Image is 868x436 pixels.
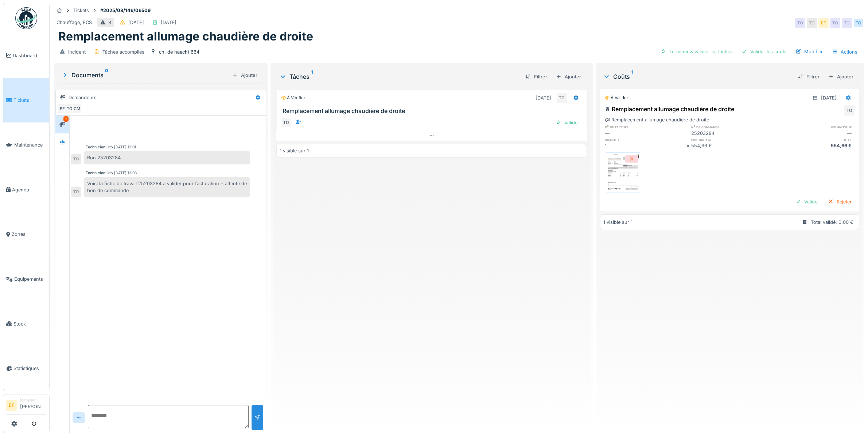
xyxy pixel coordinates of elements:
div: À valider [605,95,628,101]
span: Équipements [14,276,46,283]
h6: prix unitaire [691,137,773,142]
h6: n° de facture [605,125,686,129]
strong: #2025/08/146/06509 [97,7,153,14]
div: 1 visible sur 1 [280,147,309,154]
li: EF [6,400,17,411]
div: Manager [20,397,46,403]
div: Technicien Otb [86,170,113,176]
div: Actions [829,47,861,57]
div: Voici la fiche de travail 25203284 a valider pour facturation + attente de bon de commande [84,177,250,197]
div: 1 [605,142,686,149]
div: Technicien Otb [86,144,113,150]
div: Valider [793,197,822,207]
div: × [686,142,691,149]
div: TO [842,18,852,28]
div: Tâches accomplies [102,48,144,55]
div: Ajouter [229,70,260,80]
div: Filtrer [522,72,550,82]
a: Zones [3,212,49,257]
div: TO [65,104,75,114]
a: Équipements [3,257,49,301]
span: Maintenance [14,141,46,148]
div: Remplacement allumage chaudière de droite [605,105,734,113]
div: Chauffage, ECS [57,19,92,26]
div: 554,66 € [691,142,773,149]
div: TO [281,117,291,128]
a: Statistiques [3,346,49,391]
a: Tickets [3,78,49,123]
div: Remplacement allumage chaudière de droite [605,116,709,123]
a: Maintenance [3,122,49,167]
sup: 1 [631,72,633,81]
h6: n° de commande [691,125,773,129]
span: Stock [13,320,46,327]
div: Demandeurs [69,94,97,101]
a: Stock [3,301,49,346]
div: Tickets [73,7,89,14]
div: Incident [68,48,86,55]
div: TO [795,18,805,28]
div: TO [844,105,855,116]
span: Tickets [13,97,46,104]
h6: quantité [605,137,686,142]
sup: 0 [105,71,108,79]
div: [DATE] [821,94,837,101]
div: CM [72,104,82,114]
img: Badge_color-CXgf-gQk.svg [15,7,37,29]
div: — [773,130,855,137]
div: Filtrer [795,72,822,82]
h6: total [773,137,855,142]
div: Valider les coûts [739,47,790,57]
div: 554,66 € [773,142,855,149]
div: Ajouter [825,72,856,82]
div: TO [557,93,567,103]
div: TO [807,18,817,28]
h1: Remplacement allumage chaudière de droite [58,30,313,43]
h3: Remplacement allumage chaudière de droite [283,108,584,114]
div: Modifier [793,47,826,57]
div: 4 [109,19,112,26]
span: Statistiques [13,365,46,372]
sup: 1 [311,72,313,81]
div: Bon 25203284 [84,151,250,164]
div: Terminer & valider les tâches [658,47,736,57]
div: Documents [61,71,229,79]
div: TO [71,154,81,164]
div: Coûts [603,72,792,81]
span: Dashboard [13,52,46,59]
div: EF [818,18,829,28]
div: TO [71,187,81,197]
img: p8sdstsv97rdu3grk4vj0tnwpll4 [607,154,639,191]
div: Rejeter [825,197,855,207]
div: EF [57,104,67,114]
span: Zones [12,231,46,238]
div: Total validé: 0,00 € [811,219,853,226]
div: TO [830,18,840,28]
div: ch. de haecht 664 [159,48,199,55]
div: [DATE] [536,94,551,101]
div: 1 [63,116,69,122]
div: TO [853,18,864,28]
div: [DATE] 13:03 [114,170,137,176]
div: 25203284 [691,130,773,137]
div: À vérifier [281,95,305,101]
h6: fournisseur [773,125,855,129]
div: Ajouter [553,72,584,82]
div: — [605,130,686,137]
div: [DATE] [128,19,144,26]
a: Agenda [3,167,49,212]
div: 1 visible sur 1 [603,219,632,226]
div: [DATE] [161,19,176,26]
span: Agenda [12,186,46,193]
div: Valider [553,118,582,128]
li: [PERSON_NAME] [20,397,46,413]
a: Dashboard [3,33,49,78]
a: EF Manager[PERSON_NAME] [6,397,46,415]
div: [DATE] 13:01 [114,144,136,150]
div: Tâches [279,72,519,81]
